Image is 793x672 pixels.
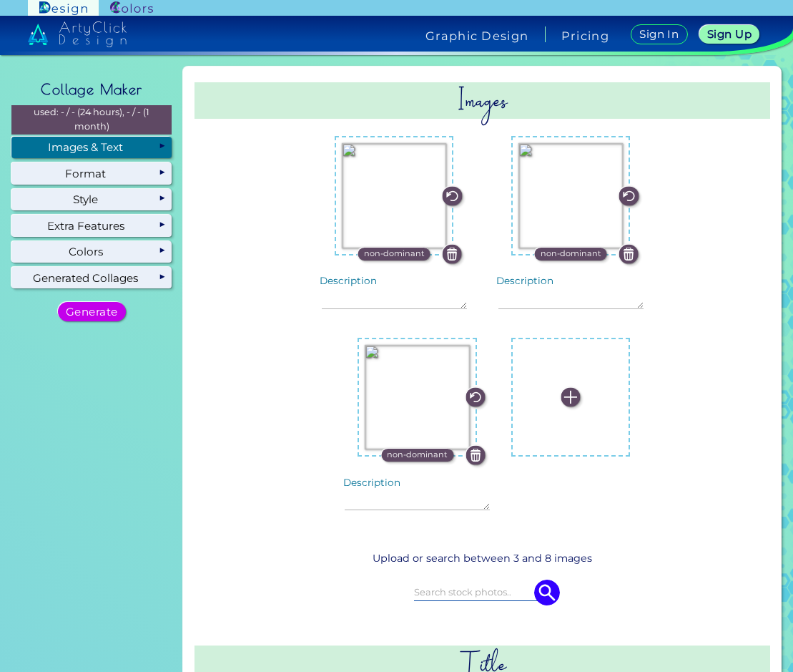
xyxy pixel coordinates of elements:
h2: Collage Maker [34,74,149,105]
div: Style [11,189,172,210]
img: 58fe7ba3-1d2f-4fc2-a3bb-b471ce698705 [342,143,446,248]
h2: Images [194,82,770,119]
p: non-dominant [387,449,448,462]
label: Description [496,276,553,286]
label: Description [343,478,400,488]
p: Upload or search between 3 and 8 images [200,550,764,567]
img: 7571e453-9b70-48e9-92f9-a4ea79ad954f [518,143,623,248]
p: used: - / - (24 hours), - / - (1 month) [11,105,172,135]
div: Colors [11,241,172,263]
div: Extra Features [11,215,172,236]
div: Generated Collages [11,267,172,288]
h5: Sign Up [709,29,749,39]
a: Sign In [634,25,685,44]
p: non-dominant [541,248,601,260]
a: Pricing [561,30,609,42]
h4: Graphic Design [425,30,528,42]
input: Search stock photos.. [414,584,551,600]
div: Images & Text [11,137,172,158]
img: icon_plus_white.svg [561,387,581,406]
img: icon search [534,580,560,605]
a: Sign Up [702,26,757,43]
label: Description [320,276,377,286]
p: non-dominant [364,248,425,260]
img: artyclick_design_logo_white_combined_path.svg [28,21,127,47]
h5: Generate [69,307,115,317]
h5: Sign In [641,29,677,39]
img: f407dd44-22ee-457c-93a2-b26045b04112 [365,345,469,449]
div: Format [11,162,172,184]
img: ArtyClick Colors logo [110,1,153,15]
